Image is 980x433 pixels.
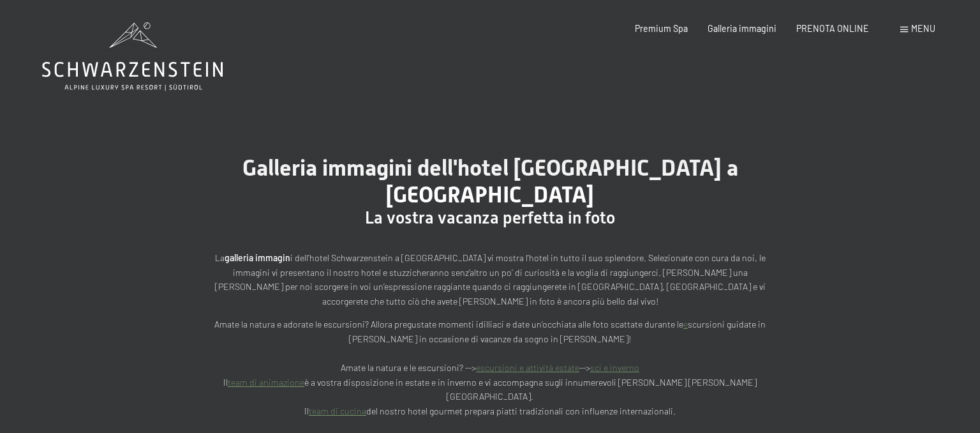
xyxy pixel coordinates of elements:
span: La vostra vacanza perfetta in foto [365,208,615,227]
a: Premium Spa [635,23,688,34]
strong: galleria immagin [225,252,290,263]
span: Menu [911,23,935,34]
a: Galleria immagini [708,23,776,34]
p: La i dell’hotel Schwarzenstein a [GEOGRAPHIC_DATA] vi mostra l’hotel in tutto il suo splendore. S... [209,251,771,308]
span: Galleria immagini dell'hotel [GEOGRAPHIC_DATA] a [GEOGRAPHIC_DATA] [242,155,738,208]
a: team di animazione [228,377,304,388]
a: escursioni e attività estate [476,362,579,373]
p: Amate la natura e adorate le escursioni? Allora pregustate momenti idilliaci e date un’occhiata a... [209,317,771,418]
a: team di cucina [309,406,366,416]
a: PRENOTA ONLINE [796,23,869,34]
a: e [683,319,688,330]
a: sci e inverno [590,362,639,373]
